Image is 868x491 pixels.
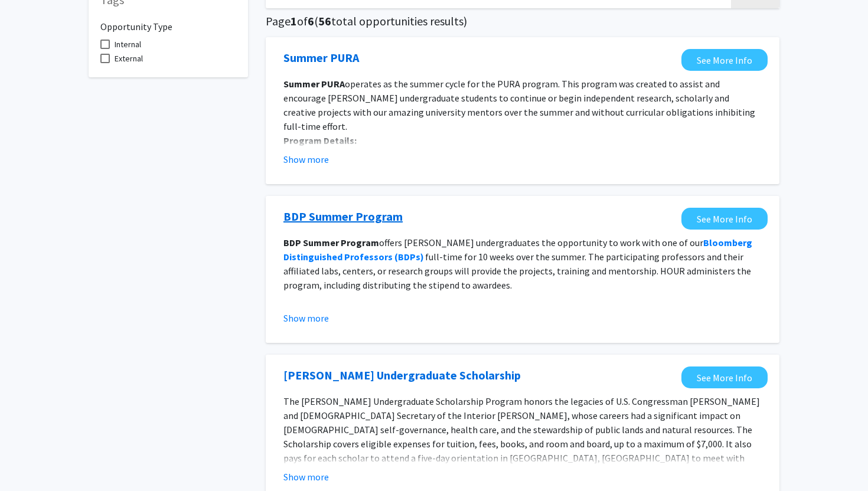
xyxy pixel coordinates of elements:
[266,14,779,28] h5: Page of ( total opportunities results)
[283,152,329,166] button: Show more
[291,14,297,28] span: 1
[308,14,314,28] span: 6
[283,78,755,132] span: operates as the summer cycle for the PURA program. This program was created to assist and encoura...
[681,49,768,71] a: Opens in a new tab
[115,51,143,66] span: External
[283,470,329,484] button: Show more
[681,366,768,388] a: Opens in a new tab
[283,366,521,384] a: Opens in a new tab
[100,12,236,32] h6: Opportunity Type
[283,311,329,325] button: Show more
[283,135,357,146] strong: Program Details:
[681,208,768,230] a: Opens in a new tab
[283,78,345,90] strong: Summer PURA
[283,237,379,248] strong: BDP Summer Program
[283,208,403,225] a: Opens in a new tab
[9,438,50,482] iframe: Chat
[283,49,359,67] a: Opens in a new tab
[318,14,331,28] span: 56
[283,235,762,292] p: offers [PERSON_NAME] undergraduates the opportunity to work with one of our full-time for 10 week...
[115,37,141,51] span: Internal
